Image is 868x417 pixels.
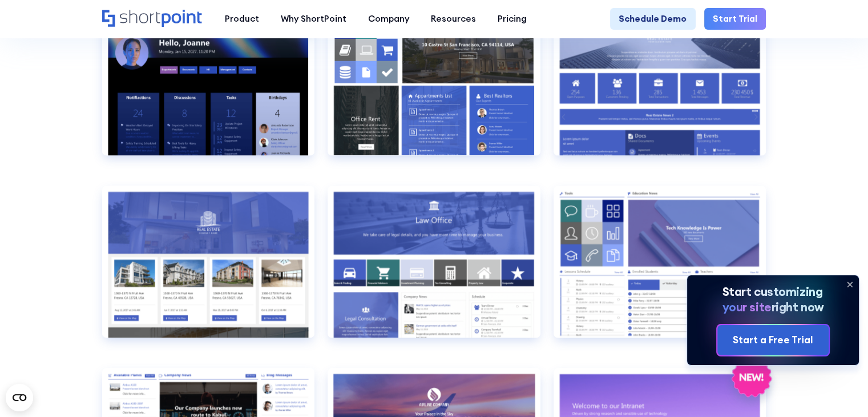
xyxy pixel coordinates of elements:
[431,13,476,26] div: Resources
[733,333,813,348] div: Start a Free Trial
[811,362,868,417] iframe: Chat Widget
[554,186,766,355] a: Employees Directory 2
[554,3,766,173] a: Documents 2
[610,8,695,30] a: Schedule Demo
[102,10,203,29] a: Home
[214,8,270,30] a: Product
[368,13,409,26] div: Company
[328,3,540,173] a: Documents 1
[6,384,33,411] button: Open CMP widget
[487,8,538,30] a: Pricing
[420,8,487,30] a: Resources
[102,186,315,355] a: Documents 3
[281,13,346,26] div: Why ShortPoint
[357,8,420,30] a: Company
[328,186,540,355] a: Employees Directory 1
[704,8,766,30] a: Start Trial
[102,3,315,173] a: Communication
[717,325,829,355] a: Start a Free Trial
[225,13,259,26] div: Product
[498,13,527,26] div: Pricing
[270,8,357,30] a: Why ShortPoint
